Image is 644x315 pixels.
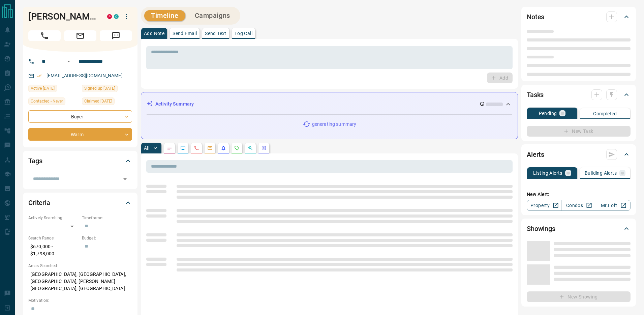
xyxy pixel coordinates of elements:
[585,171,617,175] p: Building Alerts
[28,128,132,141] div: Warm
[28,85,79,94] div: Sun Aug 10 2025
[28,155,42,166] h2: Tags
[539,111,557,116] p: Pending
[221,145,226,151] svg: Listing Alerts
[155,101,194,108] p: Activity Summary
[114,14,119,19] div: condos.ca
[82,215,132,221] p: Timeframe:
[144,146,149,150] p: All
[82,97,132,107] div: Mon Jan 06 2025
[100,30,132,41] span: Message
[37,74,42,78] svg: Email Verified
[28,197,50,208] h2: Criteria
[248,145,253,151] svg: Opportunities
[312,121,356,128] p: generating summary
[527,221,631,237] div: Showings
[205,31,226,36] p: Send Text
[527,149,544,160] h2: Alerts
[188,10,237,21] button: Campaigns
[527,223,555,234] h2: Showings
[527,146,631,163] div: Alerts
[173,31,197,36] p: Send Email
[167,145,172,151] svg: Notes
[144,10,185,21] button: Timeline
[533,171,562,175] p: Listing Alerts
[28,263,132,269] p: Areas Searched:
[28,195,132,211] div: Criteria
[47,73,123,78] a: [EMAIL_ADDRESS][DOMAIN_NAME]
[527,11,544,22] h2: Notes
[527,191,631,198] p: New Alert:
[180,145,186,151] svg: Lead Browsing Activity
[64,30,96,41] span: Email
[28,110,132,123] div: Buyer
[144,31,164,36] p: Add Note
[194,145,199,151] svg: Calls
[596,200,631,211] a: Mr.Loft
[28,153,132,169] div: Tags
[84,98,112,105] span: Claimed [DATE]
[84,85,115,92] span: Signed up [DATE]
[82,235,132,241] p: Budget:
[28,241,79,259] p: $670,000 - $1,798,000
[28,235,79,241] p: Search Range:
[65,57,73,65] button: Open
[527,9,631,25] div: Notes
[120,174,130,184] button: Open
[31,98,63,105] span: Contacted - Never
[147,98,512,110] div: Activity Summary
[561,200,596,211] a: Condos
[31,85,55,92] span: Active [DATE]
[593,111,617,116] p: Completed
[235,31,252,36] p: Log Call
[28,30,61,41] span: Call
[527,89,544,100] h2: Tasks
[28,269,132,294] p: [GEOGRAPHIC_DATA], [GEOGRAPHIC_DATA], [GEOGRAPHIC_DATA], [PERSON_NAME][GEOGRAPHIC_DATA], [GEOGRAP...
[207,145,213,151] svg: Emails
[28,11,97,22] h1: [PERSON_NAME]
[234,145,240,151] svg: Requests
[527,87,631,103] div: Tasks
[261,145,267,151] svg: Agent Actions
[107,14,112,19] div: property.ca
[82,85,132,94] div: Mon Jan 06 2025
[28,215,79,221] p: Actively Searching:
[527,200,561,211] a: Property
[28,297,132,304] p: Motivation:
